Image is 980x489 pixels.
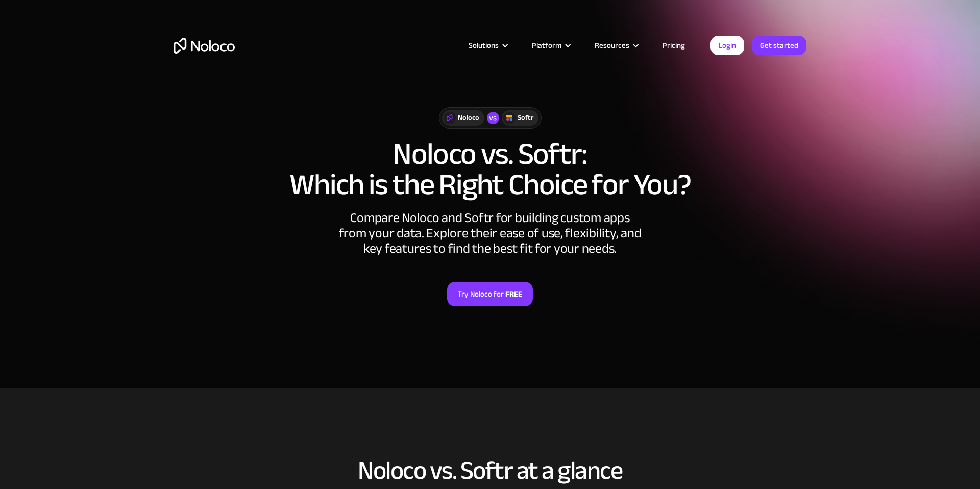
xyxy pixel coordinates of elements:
a: Pricing [650,39,698,52]
div: Solutions [469,39,499,52]
div: Softr [518,112,533,124]
div: Compare Noloco and Softr for building custom apps from your data. Explore their ease of use, flex... [337,210,643,256]
h2: Noloco vs. Softr at a glance [174,457,806,484]
a: Login [710,36,744,55]
div: Platform [532,39,561,52]
strong: FREE [505,287,522,301]
a: Get started [752,36,806,55]
div: Solutions [456,39,519,52]
div: vs [487,112,499,124]
div: Resources [582,39,650,52]
div: Noloco [458,112,479,124]
h1: Noloco vs. Softr: Which is the Right Choice for You? [174,139,806,200]
a: home [174,38,235,54]
div: Platform [519,39,582,52]
div: Resources [595,39,629,52]
a: Try Noloco forFREE [447,282,533,306]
